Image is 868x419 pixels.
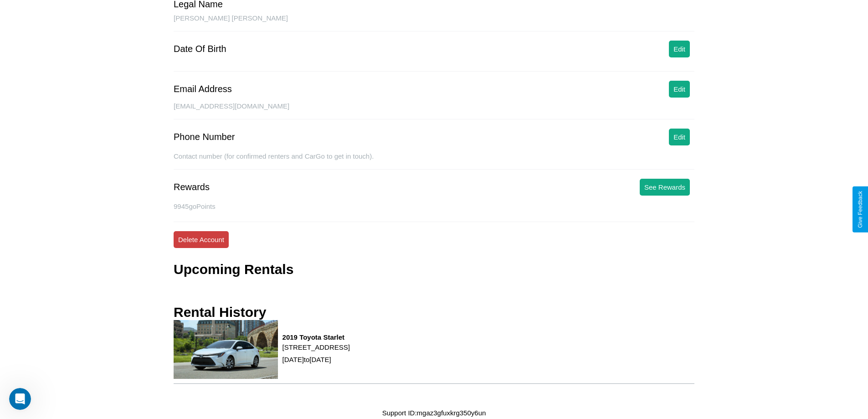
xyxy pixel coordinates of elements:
[174,262,293,277] h3: Upcoming Rentals
[174,102,694,119] div: [EMAIL_ADDRESS][DOMAIN_NAME]
[174,132,235,142] div: Phone Number
[282,333,350,341] h3: 2019 Toyota Starlet
[669,41,690,57] button: Edit
[669,129,690,145] button: Edit
[669,81,690,98] button: Edit
[174,44,226,54] div: Date Of Birth
[640,179,690,196] button: See Rewards
[174,182,210,192] div: Rewards
[857,191,863,228] div: Give Feedback
[174,84,232,94] div: Email Address
[9,388,31,410] iframe: Intercom live chat
[174,200,694,212] p: 9945 goPoints
[174,14,694,31] div: [PERSON_NAME] [PERSON_NAME]
[282,353,350,366] p: [DATE] to [DATE]
[174,152,694,170] div: Contact number (for confirmed renters and CarGo to get in touch).
[282,341,350,353] p: [STREET_ADDRESS]
[174,231,229,248] button: Delete Account
[382,407,486,419] p: Support ID: mgaz3gfuxkrg350y6un
[174,305,266,320] h3: Rental History
[174,320,278,379] img: rental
